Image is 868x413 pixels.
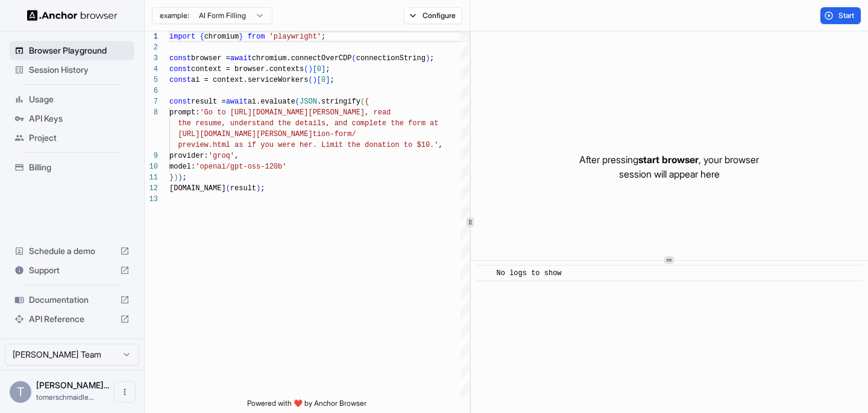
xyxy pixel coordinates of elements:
[430,54,434,63] span: ;
[145,75,158,85] div: 5
[204,33,239,41] span: chromium
[29,313,115,325] span: API Reference
[29,64,130,76] span: Session History
[269,33,321,41] span: 'playwright'
[169,173,174,182] span: }
[365,98,369,106] span: {
[36,393,94,402] span: tomerschmaidler@gmail.com
[325,65,330,73] span: ;
[317,76,321,84] span: [
[360,98,365,106] span: (
[10,60,134,79] div: Session History
[29,45,130,57] span: Browser Playground
[426,54,430,63] span: )
[145,172,158,183] div: 11
[160,11,189,20] span: example:
[10,309,134,329] div: API Reference
[27,10,118,21] img: Anchor Logo
[169,163,195,171] span: model:
[29,113,130,125] span: API Keys
[230,54,252,63] span: await
[248,33,265,41] span: from
[300,98,317,106] span: JSON
[178,141,395,149] span: preview.html as if you were her. Limit the donatio
[313,65,317,73] span: [
[145,107,158,118] div: 8
[313,76,317,84] span: )
[321,76,325,84] span: 0
[260,184,265,193] span: ;
[114,381,136,403] button: Open menu
[351,54,356,63] span: (
[308,76,312,84] span: (
[247,399,366,413] span: Powered with ❤️ by Anchor Browser
[191,98,226,106] span: result =
[29,264,115,276] span: Support
[200,108,382,117] span: 'Go to [URL][DOMAIN_NAME][PERSON_NAME], re
[10,41,134,60] div: Browser Playground
[29,161,130,173] span: Billing
[29,294,115,306] span: Documentation
[178,173,182,182] span: )
[169,33,195,41] span: import
[145,85,158,96] div: 6
[497,269,562,278] span: No logs to show
[438,141,442,149] span: ,
[10,241,134,261] div: Schedule a demo
[209,152,234,160] span: 'groq'
[10,109,134,128] div: API Keys
[295,98,300,106] span: (
[10,261,134,280] div: Support
[321,33,325,41] span: ;
[325,76,330,84] span: ]
[382,108,391,117] span: ad
[169,184,226,193] span: [DOMAIN_NAME]
[29,132,130,144] span: Project
[145,194,158,205] div: 13
[145,151,158,161] div: 9
[145,53,158,64] div: 3
[178,130,312,138] span: [URL][DOMAIN_NAME][PERSON_NAME]
[195,163,286,171] span: 'openai/gpt-oss-120b'
[145,42,158,53] div: 2
[145,64,158,75] div: 4
[230,184,256,193] span: result
[200,33,204,41] span: {
[252,54,352,63] span: chromium.connectOverCDP
[313,130,356,138] span: tion-form/
[36,380,109,390] span: Tomer Schmaidler
[178,119,395,128] span: the resume, understand the details, and complete t
[395,141,438,149] span: n to $10.'
[820,7,861,24] button: Start
[482,267,488,279] span: ​
[304,65,308,73] span: (
[226,184,230,193] span: (
[169,65,191,73] span: const
[29,93,130,105] span: Usage
[234,152,239,160] span: ,
[256,184,260,193] span: )
[183,173,187,182] span: ;
[638,154,699,166] span: start browser
[10,158,134,177] div: Billing
[226,98,248,106] span: await
[330,76,334,84] span: ;
[29,245,115,257] span: Schedule a demo
[10,90,134,109] div: Usage
[145,161,158,172] div: 10
[838,11,855,20] span: Start
[395,119,438,128] span: he form at
[10,290,134,309] div: Documentation
[356,54,426,63] span: connectionString
[169,76,191,84] span: const
[10,128,134,147] div: Project
[169,54,191,63] span: const
[169,108,200,117] span: prompt:
[579,152,759,181] p: After pressing , your browser session will appear here
[145,183,158,194] div: 12
[239,33,243,41] span: }
[191,54,230,63] span: browser =
[404,7,462,24] button: Configure
[191,76,308,84] span: ai = context.serviceWorkers
[145,96,158,107] div: 7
